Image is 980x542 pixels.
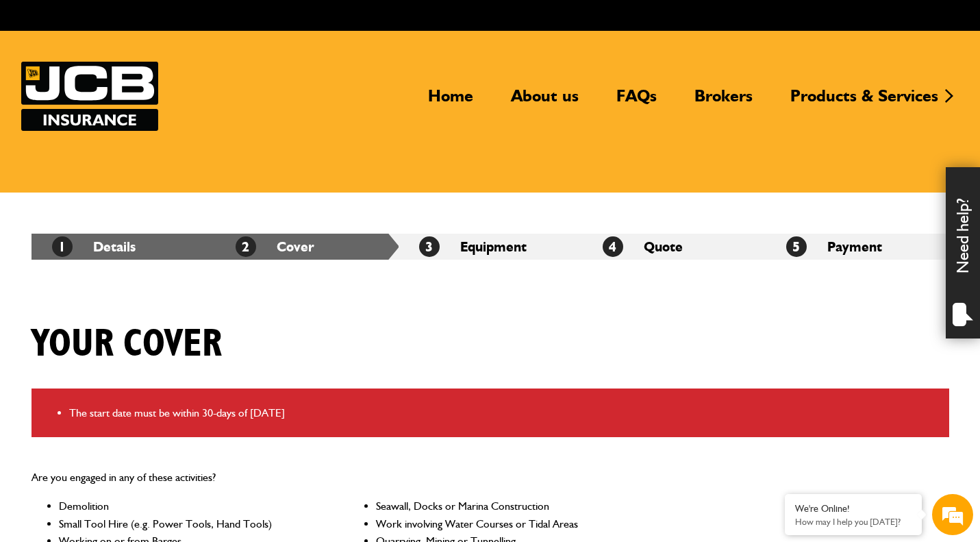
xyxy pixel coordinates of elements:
[418,86,483,117] a: Home
[766,234,949,260] li: Payment
[795,517,912,527] p: How may I help you today?
[52,238,136,255] a: 1Details
[236,236,256,257] span: 2
[606,86,667,117] a: FAQs
[780,86,948,117] a: Products & Services
[419,236,440,257] span: 3
[32,469,636,486] p: Are you engaged in any of these activities?
[21,62,158,131] a: JCB Insurance Services
[399,234,582,260] li: Equipment
[52,236,73,257] span: 1
[59,515,318,533] li: Small Tool Hire (e.g. Power Tools, Hand Tools)
[603,236,623,257] span: 4
[786,236,807,257] span: 5
[215,234,399,260] li: Cover
[69,404,939,422] li: The start date must be within 30-days of [DATE]
[59,497,318,515] li: Demolition
[376,497,636,515] li: Seawall, Docks or Marina Construction
[376,515,636,533] li: Work involving Water Courses or Tidal Areas
[946,167,980,338] div: Need help?
[684,86,763,117] a: Brokers
[32,321,222,367] h1: Your cover
[582,234,766,260] li: Quote
[501,86,589,117] a: About us
[795,503,912,515] div: We're Online!
[21,62,158,131] img: JCB Insurance Services logo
